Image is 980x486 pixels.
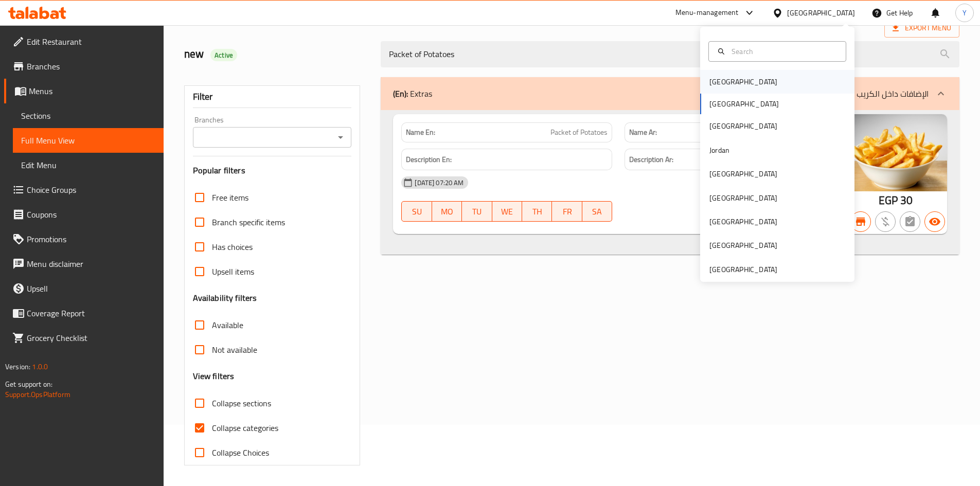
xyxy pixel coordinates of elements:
span: Branch specific items [212,216,285,228]
b: (En): [393,86,408,101]
strong: Description En: [406,153,452,166]
button: Not has choices [900,211,920,232]
strong: Description Ar: [629,153,673,166]
div: [GEOGRAPHIC_DATA] [787,7,855,19]
div: Active [210,49,237,61]
strong: Name En: [406,127,435,138]
a: Branches [4,54,164,79]
span: Menus [29,85,155,97]
div: [GEOGRAPHIC_DATA] [709,240,777,251]
div: Menu-management [675,7,739,19]
a: Support.OpsPlatform [5,388,70,401]
span: FR [556,204,578,219]
a: Full Menu View [13,128,164,153]
input: search [381,41,959,67]
a: Coupons [4,202,164,227]
a: Menus [4,79,164,103]
span: TH [526,204,548,219]
span: Version: [5,360,30,373]
span: Coupons [27,208,155,221]
span: Menu disclaimer [27,258,155,270]
p: Extras [393,87,432,100]
span: Full Menu View [21,134,155,147]
span: Choice Groups [27,184,155,196]
div: [GEOGRAPHIC_DATA] [709,168,777,179]
a: Edit Menu [13,153,164,177]
span: Collapse Choices [212,446,269,459]
span: WE [496,204,518,219]
span: Not available [212,344,257,356]
div: Jordan [709,145,729,156]
h3: View filters [193,370,235,382]
a: Menu disclaimer [4,251,164,276]
span: TU [466,204,488,219]
span: SA [586,204,608,219]
span: Collapse sections [212,397,271,409]
button: Available [924,211,945,232]
span: Has choices [212,241,253,253]
div: [GEOGRAPHIC_DATA] [709,192,777,204]
h2: new [184,46,369,62]
a: Sections [13,103,164,128]
span: Sections [21,110,155,122]
button: Open [333,130,348,145]
button: Purchased item [875,211,896,232]
div: [GEOGRAPHIC_DATA] [709,76,777,87]
span: Upsell [27,282,155,295]
span: Edit Menu [21,159,155,171]
span: Branches [27,60,155,73]
span: Free items [212,191,248,204]
span: MO [436,204,458,219]
span: EGP [879,190,898,210]
span: Y [963,7,967,19]
span: Promotions [27,233,155,245]
button: Branch specific item [850,211,871,232]
span: Collapse categories [212,422,278,434]
span: Export Menu [893,22,951,34]
strong: Name Ar: [629,127,657,138]
span: Packet of Potatoes [550,127,608,138]
div: (En): Extras(Ar):الإضافات داخل الكريب (وليس خارج الكريب) [381,110,959,255]
h3: Popular filters [193,165,352,176]
span: Coverage Report [27,307,155,319]
input: Search [727,46,840,57]
a: Coverage Report [4,301,164,326]
span: 30 [900,190,913,210]
a: Grocery Checklist [4,326,164,350]
button: WE [492,201,522,222]
span: SU [406,204,427,219]
a: Edit Restaurant [4,29,164,54]
button: FR [552,201,582,222]
div: [GEOGRAPHIC_DATA] [709,216,777,227]
span: Edit Restaurant [27,35,155,48]
div: [GEOGRAPHIC_DATA] [709,120,777,132]
span: Grocery Checklist [27,332,155,344]
div: (En): Extras(Ar):الإضافات داخل الكريب (وليس خارج الكريب) [381,77,959,110]
button: MO [432,201,462,222]
span: 1.0.0 [32,360,48,373]
a: Upsell [4,276,164,301]
button: SA [582,201,612,222]
button: TH [522,201,552,222]
div: Filter [193,86,352,108]
span: Get support on: [5,377,52,391]
span: [DATE] 07:20 AM [411,178,468,188]
img: %D8%A8%D8%B7%D8%A7%D8%B7%D8%B3638889549665653915.jpg [844,114,947,191]
span: Available [212,319,243,331]
div: [GEOGRAPHIC_DATA] [709,264,777,275]
span: Active [210,50,237,60]
a: Choice Groups [4,177,164,202]
span: Upsell items [212,265,254,278]
button: TU [462,201,492,222]
span: Export Menu [884,19,959,38]
a: Promotions [4,227,164,251]
button: SU [401,201,432,222]
h3: Availability filters [193,292,257,304]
